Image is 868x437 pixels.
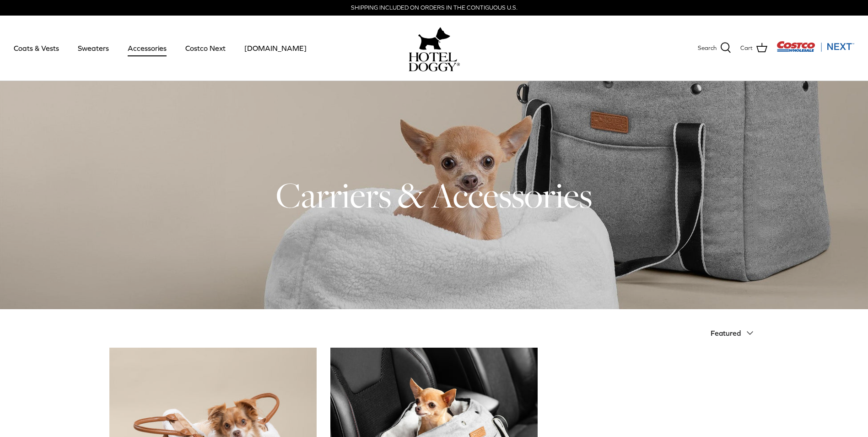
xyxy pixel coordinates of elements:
[5,33,67,64] a: Coats & Vests
[119,33,175,64] a: Accessories
[70,33,117,64] a: Sweaters
[740,42,767,54] a: Cart
[177,33,234,64] a: Costco Next
[776,47,854,54] a: Visit Costco Next
[698,44,717,53] span: Search
[409,52,460,71] img: hoteldoggycom
[698,42,731,54] a: Search
[776,41,854,52] img: Costco Next
[711,323,759,343] button: Featured
[740,44,753,53] span: Cart
[236,33,315,64] a: [DOMAIN_NAME]
[109,173,759,218] h1: Carriers & Accessories
[711,329,741,337] span: Featured
[418,25,450,52] img: hoteldoggy.com
[409,25,460,71] a: hoteldoggy.com hoteldoggycom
